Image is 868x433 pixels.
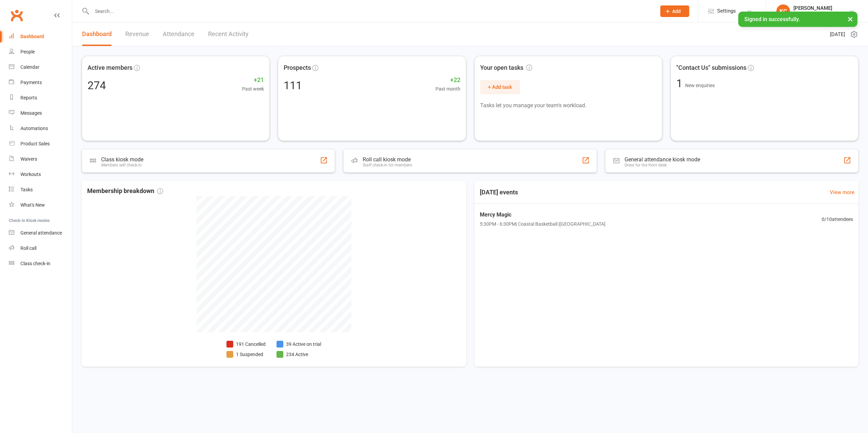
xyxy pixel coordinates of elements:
[480,63,532,73] span: Your open tasks
[363,156,412,163] div: Roll call kiosk mode
[9,225,72,241] a: General attendance kiosk mode
[101,156,143,163] div: Class kiosk mode
[87,186,163,196] span: Membership breakdown
[9,197,72,213] a: What's New
[20,126,48,131] div: Automations
[20,64,40,70] div: Calendar
[226,351,266,358] li: 1 Suspended
[625,156,700,163] div: General attendance kiosk mode
[776,4,790,18] div: KC
[20,172,41,177] div: Workouts
[20,187,33,192] div: Tasks
[660,5,689,17] button: Add
[9,44,72,60] a: People
[480,80,520,94] button: + Add task
[242,85,264,93] span: Past week
[88,80,106,91] div: 274
[101,163,143,167] div: Members self check-in
[20,34,44,39] div: Dashboard
[9,151,72,167] a: Waivers
[480,210,605,219] span: Mercy Magic
[9,182,72,197] a: Tasks
[277,340,321,348] li: 39 Active on trial
[830,30,845,38] span: [DATE]
[20,156,37,162] div: Waivers
[9,29,72,44] a: Dashboard
[625,163,700,167] div: Great for the front desk
[9,106,72,121] a: Messages
[8,7,25,24] a: Clubworx
[676,63,746,73] span: "Contact Us" submissions
[793,11,833,17] div: Coastal Basketball
[717,3,736,19] span: Settings
[20,230,62,236] div: General attendance
[284,80,302,91] div: 111
[277,351,321,358] li: 234 Active
[9,136,72,151] a: Product Sales
[9,167,72,182] a: Workouts
[20,80,42,85] div: Payments
[676,77,685,90] span: 1
[82,22,112,46] a: Dashboard
[436,75,460,85] span: +22
[480,101,657,110] p: Tasks let you manage your team's workload.
[208,22,249,46] a: Recent Activity
[9,121,72,136] a: Automations
[9,241,72,256] a: Roll call
[9,60,72,75] a: Calendar
[20,245,36,251] div: Roll call
[436,85,460,93] span: Past month
[474,186,523,198] h3: [DATE] events
[90,6,651,16] input: Search...
[242,75,264,85] span: +21
[226,340,266,348] li: 191 Cancelled
[844,12,856,26] button: ×
[744,16,800,22] span: Signed in successfully.
[88,63,132,73] span: Active members
[822,215,853,223] span: 0 / 10 attendees
[672,9,681,14] span: Add
[163,22,194,46] a: Attendance
[284,63,311,73] span: Prospects
[20,202,45,208] div: What's New
[685,83,715,88] span: New enquiries
[20,95,37,100] div: Reports
[363,163,412,167] div: Staff check-in for members
[20,261,50,266] div: Class check-in
[20,141,50,146] div: Product Sales
[125,22,149,46] a: Revenue
[793,5,833,11] div: [PERSON_NAME]
[20,49,35,54] div: People
[830,188,854,196] a: View more
[20,110,42,116] div: Messages
[480,220,605,228] span: 5:30PM - 6:30PM | Coastal Basketball | [GEOGRAPHIC_DATA]
[9,75,72,90] a: Payments
[9,256,72,271] a: Class kiosk mode
[9,90,72,106] a: Reports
